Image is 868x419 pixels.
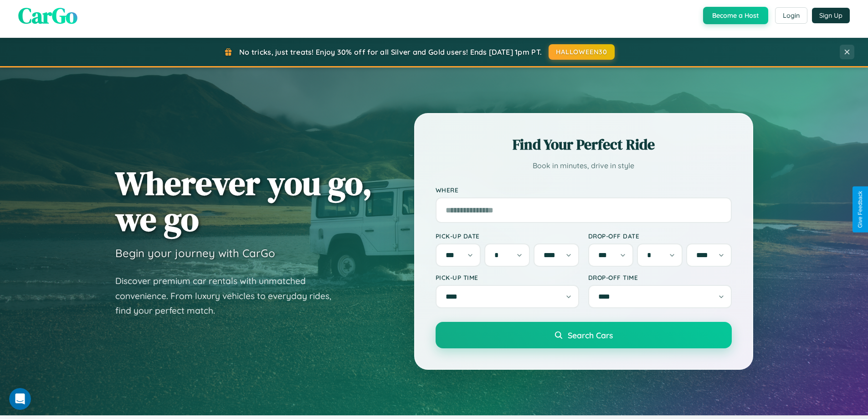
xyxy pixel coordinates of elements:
h2: Find Your Perfect Ride [436,134,732,155]
p: Book in minutes, drive in style [436,159,732,172]
label: Drop-off Date [588,232,732,240]
span: No tricks, just treats! Enjoy 30% off for all Silver and Gold users! Ends [DATE] 1pm PT. [239,47,542,57]
label: Where [436,186,732,194]
button: Become a Host [703,7,768,24]
span: CarGo [18,0,77,31]
div: Give Feedback [857,191,863,228]
button: HALLOWEEN30 [549,44,615,60]
label: Pick-up Time [436,274,579,281]
span: Search Cars [568,330,613,340]
button: Search Cars [436,322,732,348]
label: Drop-off Time [588,274,732,281]
h3: Begin your journey with CarGo [115,246,275,260]
button: Login [775,7,807,24]
button: Sign Up [812,8,850,23]
p: Discover premium car rentals with unmatched convenience. From luxury vehicles to everyday rides, ... [115,274,343,318]
label: Pick-up Date [436,232,579,240]
h1: Wherever you go, we go [115,165,372,237]
iframe: Intercom live chat [9,388,31,410]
